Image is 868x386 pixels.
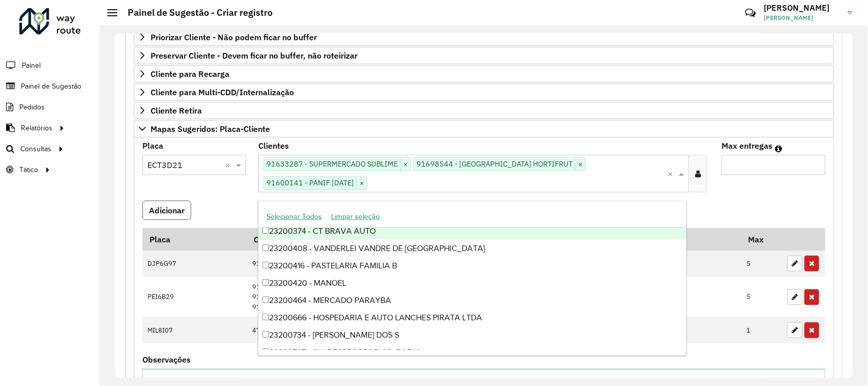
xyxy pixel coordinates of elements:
span: Clear all [668,168,676,180]
span: Tático [19,164,38,175]
span: × [356,177,367,189]
span: Painel [22,60,41,71]
span: Pedidos [19,102,45,113]
ng-dropdown-panel: Options list [258,201,687,356]
div: 23200464 - MERCADO PARAYBA [258,292,686,309]
td: DJP6G97 [142,251,247,277]
span: × [575,158,585,171]
td: 91614267 [247,251,514,277]
span: Mapas Sugeridos: Placa-Cliente [151,125,270,133]
span: 91698544 - [GEOGRAPHIC_DATA] HORTIFRUT [414,158,575,170]
span: 91633287 - SUPERMERCADO SUBLIME [264,158,400,170]
span: Consultas [20,144,51,154]
span: 91600141 - PANIF [DATE] [264,177,356,189]
td: PEI6B29 [142,277,247,317]
h2: Painel de Sugestão - Criar registro [117,7,273,18]
span: Preservar Cliente - Devem ficar no buffer, não roteirizar [151,51,357,60]
span: Clear all [225,159,233,171]
span: Cliente para Recarga [151,70,229,78]
td: MIL8I07 [142,317,247,343]
a: Contato Rápido [739,2,761,24]
em: Máximo de clientes que serão colocados na mesma rota com os clientes informados [775,145,782,153]
td: 5 [741,251,782,277]
label: Placa [142,140,163,152]
td: 91620364 91665227 91697452 [247,277,514,317]
span: Cliente Retira [151,106,202,115]
div: 23200737 - CLUBE [GEOGRAPHIC_DATA] [258,344,686,361]
span: Priorizar Cliente - Não podem ficar no buffer [151,33,317,41]
div: 23200416 - PASTELARIA FAMILIA B [258,257,686,274]
a: Priorizar Cliente - Não podem ficar no buffer [134,29,834,46]
th: Código Cliente [247,228,514,250]
span: [PERSON_NAME] [764,13,840,22]
div: 23200420 - MANOEL [258,274,686,292]
label: Clientes [258,140,289,152]
a: Preservar Cliente - Devem ficar no buffer, não roteirizar [134,47,834,64]
button: Limpar seleção [326,209,384,225]
td: 1 [741,317,782,343]
a: Cliente para Multi-CDD/Internalização [134,84,834,101]
td: 47500574 [247,317,514,343]
a: Mapas Sugeridos: Placa-Cliente [134,120,834,137]
span: Cliente para Multi-CDD/Internalização [151,88,294,96]
label: Observações [142,353,191,366]
span: × [400,158,410,171]
span: Painel de Sugestão [21,81,81,92]
label: Max entregas [722,140,772,152]
span: Relatórios [21,123,52,133]
div: 23200374 - CT BRAVA AUTO [258,223,686,240]
th: Max [741,228,782,250]
a: Cliente Retira [134,102,834,119]
a: Cliente para Recarga [134,65,834,82]
div: 23200408 - VANDERLEI VANDRE DE [GEOGRAPHIC_DATA] [258,240,686,257]
td: 5 [741,277,782,317]
h3: [PERSON_NAME] [764,3,840,13]
div: 23200734 - [PERSON_NAME] DOS S [258,326,686,344]
div: 23200666 - HOSPEDARIA E AUTO LANCHES PIRATA LTDA [258,309,686,326]
button: Selecionar Todos [262,209,326,225]
th: Placa [142,228,247,250]
button: Adicionar [142,201,191,220]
